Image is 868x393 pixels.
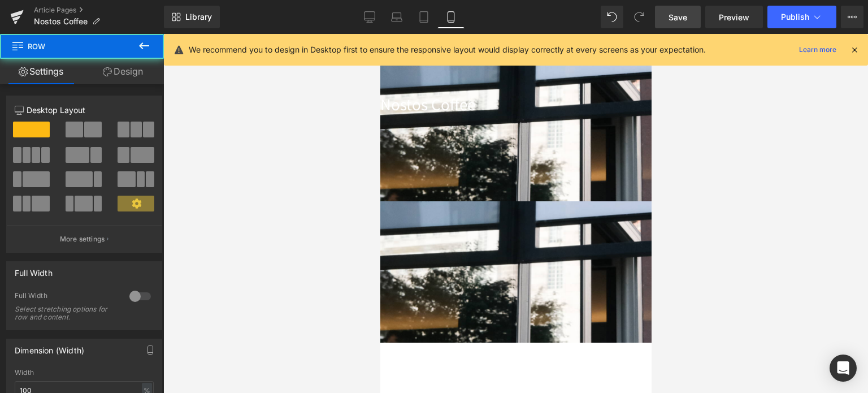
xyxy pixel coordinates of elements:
div: Width [15,369,154,377]
a: Tablet [410,6,437,28]
div: Full Width [15,291,118,303]
a: Article Pages [34,6,164,15]
span: Publish [781,12,809,21]
span: Preview [719,11,749,23]
a: Mobile [437,6,465,28]
button: More settings [7,226,162,252]
button: Undo [601,6,623,28]
span: Nostos Coffee [34,17,88,26]
div: Open Intercom Messenger [830,355,857,382]
span: Save [669,11,687,23]
button: More [841,6,863,28]
a: Learn more [795,43,841,57]
p: More settings [60,234,105,244]
div: Select stretching options for row and content. [15,305,116,321]
a: Design [82,59,164,84]
a: Laptop [383,6,410,28]
div: Dimension (Width) [15,339,84,355]
a: Preview [705,6,763,28]
a: Desktop [356,6,383,28]
a: New Library [164,6,220,28]
div: Full Width [15,262,53,278]
button: Redo [628,6,650,28]
p: Desktop Layout [15,104,154,116]
button: Publish [767,6,836,28]
span: Library [185,12,212,22]
span: Row [11,34,124,59]
p: We recommend you to design in Desktop first to ensure the responsive layout would display correct... [189,44,706,56]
